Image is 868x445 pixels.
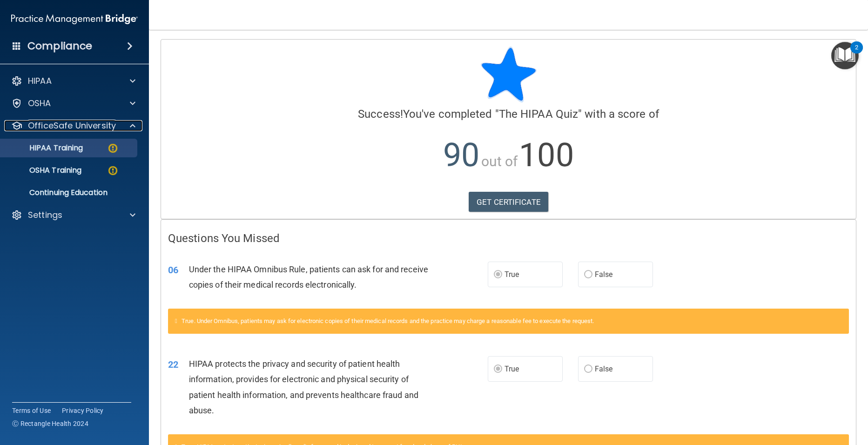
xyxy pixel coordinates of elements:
[62,406,104,415] a: Privacy Policy
[168,359,178,370] span: 22
[12,419,88,428] span: Ⓒ Rectangle Health 2024
[28,209,62,221] p: Settings
[11,98,135,109] a: OSHA
[595,364,613,373] span: False
[6,143,83,153] p: HIPAA Training
[469,192,548,212] a: GET CERTIFICATE
[189,359,418,415] span: HIPAA protects the privacy and security of patient health information, provides for electronic an...
[584,271,592,278] input: False
[107,165,119,176] img: warning-circle.0cc9ac19.png
[6,188,133,197] p: Continuing Education
[855,47,858,60] div: 2
[505,270,519,279] span: True
[481,153,518,169] span: out of
[707,379,857,416] iframe: Drift Widget Chat Controller
[494,271,502,278] input: True
[505,364,519,373] span: True
[27,40,92,53] h4: Compliance
[11,75,135,87] a: HIPAA
[28,120,116,131] p: OfficeSafe University
[6,166,81,175] p: OSHA Training
[11,120,135,131] a: OfficeSafe University
[499,108,578,121] span: The HIPAA Quiz
[12,406,51,415] a: Terms of Use
[584,366,592,373] input: False
[182,317,594,324] span: True. Under Omnibus, patients may ask for electronic copies of their medical records and the prac...
[189,264,428,290] span: Under the HIPAA Omnibus Rule, patients can ask for and receive copies of their medical records el...
[358,108,403,121] span: Success!
[168,108,849,120] h4: You've completed " " with a score of
[11,209,135,221] a: Settings
[595,270,613,279] span: False
[168,264,178,276] span: 06
[494,366,502,373] input: True
[107,142,119,154] img: warning-circle.0cc9ac19.png
[831,42,859,69] button: Open Resource Center, 2 new notifications
[443,136,479,174] span: 90
[481,47,537,102] img: blue-star-rounded.9d042014.png
[28,98,51,109] p: OSHA
[11,10,138,28] img: PMB logo
[28,75,52,87] p: HIPAA
[168,232,849,244] h4: Questions You Missed
[519,136,573,174] span: 100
